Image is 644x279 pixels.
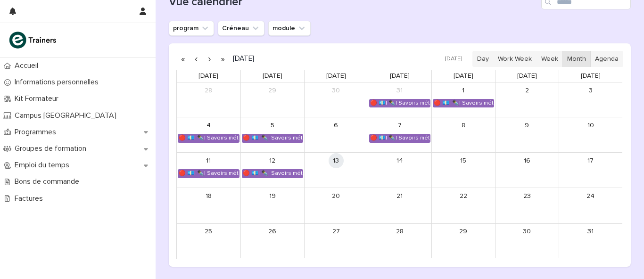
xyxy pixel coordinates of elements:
td: August 12, 2025 [240,153,304,188]
a: August 11, 2025 [201,153,216,168]
a: Sunday [579,70,603,82]
button: Next month [203,51,216,66]
p: Informations personnelles [11,78,106,87]
a: August 29, 2025 [456,224,471,239]
a: August 18, 2025 [201,189,216,204]
td: July 29, 2025 [240,82,304,117]
a: August 9, 2025 [520,118,535,133]
a: August 26, 2025 [265,224,280,239]
button: module [268,21,311,36]
a: August 25, 2025 [201,224,216,239]
td: August 29, 2025 [431,223,495,258]
td: August 25, 2025 [177,223,240,258]
td: August 5, 2025 [240,117,304,153]
div: 🔴 💶| ✒️| Savoirs métier - Connaissances produits et techniques en prêt-à-porter [178,170,239,177]
p: Factures [11,194,50,203]
a: Friday [452,70,475,82]
button: [DATE] [440,52,467,66]
a: August 12, 2025 [265,153,280,168]
td: August 9, 2025 [495,117,559,153]
td: July 28, 2025 [177,82,240,117]
a: July 31, 2025 [392,83,407,98]
a: August 4, 2025 [201,118,216,133]
td: August 20, 2025 [304,188,368,223]
a: August 30, 2025 [520,224,535,239]
td: August 4, 2025 [177,117,240,153]
div: 🔴 💶| ✒️| Savoirs métier - Connaissances produits et techniques en prêt-à-porter [370,99,430,107]
a: August 28, 2025 [392,224,407,239]
a: August 3, 2025 [583,83,598,98]
a: Thursday [388,70,412,82]
a: August 8, 2025 [456,118,471,133]
p: Emploi du temps [11,161,77,170]
td: August 24, 2025 [559,188,622,223]
a: Monday [197,70,220,82]
p: Accueil [11,61,46,70]
a: August 6, 2025 [329,118,344,133]
div: 🔴 💶| ✒️| Savoirs métier - Connaissances produits et techniques en prêt-à-porter [242,170,303,177]
td: August 31, 2025 [559,223,622,258]
td: July 30, 2025 [304,82,368,117]
td: August 18, 2025 [177,188,240,223]
button: Work Week [493,51,537,67]
button: program [169,21,214,36]
img: K0CqGN7SDeD6s4JG8KQk [8,31,59,49]
td: August 6, 2025 [304,117,368,153]
td: August 17, 2025 [559,153,622,188]
td: July 31, 2025 [368,82,431,117]
p: Kit Formateur [11,94,66,103]
a: July 30, 2025 [329,83,344,98]
a: August 7, 2025 [392,118,407,133]
td: August 8, 2025 [431,117,495,153]
a: July 29, 2025 [265,83,280,98]
button: Agenda [590,51,623,67]
a: August 17, 2025 [583,153,598,168]
td: August 22, 2025 [431,188,495,223]
a: August 22, 2025 [456,189,471,204]
td: August 30, 2025 [495,223,559,258]
a: August 15, 2025 [456,153,471,168]
td: August 28, 2025 [368,223,431,258]
td: August 19, 2025 [240,188,304,223]
td: August 10, 2025 [559,117,622,153]
button: Week [536,51,562,67]
button: Previous year [176,51,190,66]
td: August 7, 2025 [368,117,431,153]
a: August 24, 2025 [583,189,598,204]
button: Créneau [218,21,264,36]
button: Month [562,51,591,67]
td: August 1, 2025 [431,82,495,117]
a: August 19, 2025 [265,189,280,204]
p: Bons de commande [11,177,87,186]
button: Previous month [190,51,203,66]
td: August 15, 2025 [431,153,495,188]
a: Wednesday [324,70,348,82]
td: August 23, 2025 [495,188,559,223]
td: August 16, 2025 [495,153,559,188]
td: August 3, 2025 [559,82,622,117]
td: August 11, 2025 [177,153,240,188]
td: August 21, 2025 [368,188,431,223]
a: August 31, 2025 [583,224,598,239]
button: Next year [216,51,229,66]
p: Groupes de formation [11,144,94,153]
a: August 27, 2025 [329,224,344,239]
div: 🔴 💶| ✒️| Savoirs métier - Découvrir le métier de vendeur en prêt-à-porter et son environnement de... [242,134,303,142]
a: Saturday [515,70,539,82]
a: August 21, 2025 [392,189,407,204]
td: August 27, 2025 [304,223,368,258]
a: July 28, 2025 [201,83,216,98]
td: August 2, 2025 [495,82,559,117]
a: Tuesday [261,70,284,82]
td: August 26, 2025 [240,223,304,258]
a: August 20, 2025 [329,189,344,204]
td: August 14, 2025 [368,153,431,188]
a: August 2, 2025 [520,83,535,98]
a: August 14, 2025 [392,153,407,168]
a: August 13, 2025 [329,153,344,168]
p: Campus [GEOGRAPHIC_DATA] [11,111,124,120]
a: August 10, 2025 [583,118,598,133]
td: August 13, 2025 [304,153,368,188]
a: August 16, 2025 [520,153,535,168]
h2: [DATE] [229,55,254,62]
